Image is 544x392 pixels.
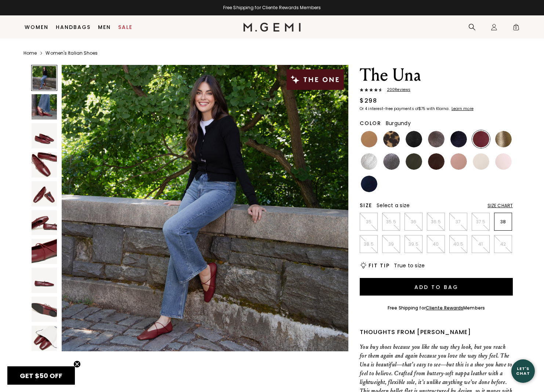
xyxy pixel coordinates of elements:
[451,106,474,111] klarna-placement-style-cta: Learn more
[406,131,422,147] img: Black
[360,120,381,126] h2: Color
[450,219,467,225] p: 37
[451,107,474,111] a: Learn more
[25,24,48,30] a: Women
[427,106,450,111] klarna-placement-style-body: with Klarna
[46,50,98,56] a: Women's Italian Shoes
[23,50,37,56] a: Home
[20,371,62,380] span: GET $50 OFF
[32,181,57,206] img: The Una
[386,120,411,127] span: Burgundy
[494,241,512,247] p: 42
[472,241,489,247] p: 41
[32,210,57,235] img: The Una
[427,241,445,247] p: 40
[7,366,75,385] div: GET $50 OFFClose teaser
[361,153,377,170] img: Silver
[383,131,400,147] img: Leopard Print
[382,88,410,92] span: 200 Review s
[382,219,400,225] p: 35.5
[360,65,513,85] h1: The Una
[360,219,377,225] p: 35
[473,131,489,147] img: Burgundy
[360,278,513,296] button: Add to Bag
[428,153,445,170] img: Chocolate
[360,328,513,337] div: Thoughts from [PERSON_NAME]
[472,219,489,225] p: 37.5
[73,360,81,368] button: Close teaser
[428,131,445,147] img: Cocoa
[243,23,301,32] img: M.Gemi
[32,268,57,293] img: The Una
[360,96,377,105] div: $298
[450,131,467,147] img: Midnight Blue
[360,88,513,94] a: 200Reviews
[495,131,512,147] img: Gold
[32,297,57,322] img: The Una
[405,219,422,225] p: 36
[32,326,57,351] img: The Una
[450,241,467,247] p: 40.5
[427,219,445,225] p: 36.5
[418,106,425,111] klarna-placement-style-amount: $75
[512,25,520,32] span: 0
[377,202,410,209] span: Select a size
[511,366,535,375] div: Let's Chat
[383,153,400,170] img: Gunmetal
[98,24,111,30] a: Men
[118,24,133,30] a: Sale
[406,153,422,170] img: Military
[360,241,377,247] p: 38.5
[494,219,512,225] p: 38
[382,241,400,247] p: 39
[388,305,485,311] div: Free Shipping for Members
[56,24,91,30] a: Handbags
[450,153,467,170] img: Antique Rose
[360,202,372,208] h2: Size
[394,262,425,269] span: True to size
[361,131,377,147] img: Light Tan
[32,239,57,264] img: The Una
[32,123,57,149] img: The Una
[426,305,464,311] a: Cliente Rewards
[473,153,489,170] img: Ecru
[62,65,348,351] img: The Una
[487,203,513,209] div: Size Chart
[405,241,422,247] p: 39.5
[369,263,389,268] h2: Fit Tip
[32,94,57,120] img: The Una
[495,153,512,170] img: Ballerina Pink
[361,176,377,192] img: Navy
[360,106,418,111] klarna-placement-style-body: Or 4 interest-free payments of
[32,152,57,177] img: The Una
